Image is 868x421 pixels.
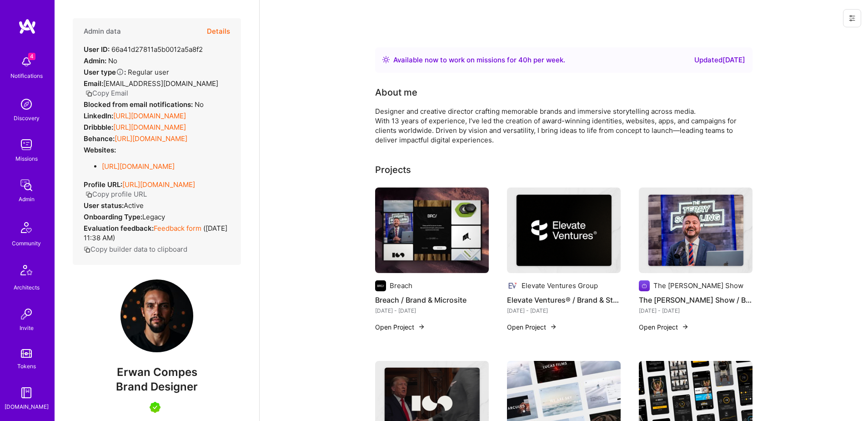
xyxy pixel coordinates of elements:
div: Breach [390,281,412,290]
img: Architects [15,261,37,283]
button: Open Project [507,322,557,332]
div: The [PERSON_NAME] Show [653,281,743,290]
a: [URL][DOMAIN_NAME] [113,123,186,132]
div: Regular user [84,67,169,77]
div: No [84,56,117,66]
img: arrow-right [682,323,689,330]
img: Breach / Brand & Microsite [375,188,489,273]
span: 40 [518,56,527,64]
div: Invite [20,323,34,333]
div: [DATE] - [DATE] [375,306,489,315]
span: legacy [142,213,165,221]
span: 4 [28,53,35,60]
strong: Profile URL: [84,180,122,189]
img: Community [15,217,37,238]
button: Copy Email [85,88,128,98]
strong: Admin: [84,56,106,65]
strong: User ID: [84,45,110,54]
strong: Websites: [84,146,116,154]
i: icon Copy [85,191,92,198]
img: arrow-right [418,323,425,330]
a: Feedback form [154,224,201,233]
strong: Evaluation feedback: [84,224,154,233]
img: A.Teamer in Residence [150,402,161,413]
img: Invite [17,305,35,323]
div: Elevate Ventures Group [522,281,598,290]
img: User Avatar [120,279,193,352]
div: 66a41d27811a5b0012a5a8f2 [84,45,203,54]
i: Help [116,68,124,76]
img: bell [17,53,35,71]
span: [EMAIL_ADDRESS][DOMAIN_NAME] [103,79,218,88]
div: [DATE] - [DATE] [639,306,753,315]
img: Elevate Ventures® / Brand & Storytelling Website [507,188,621,273]
img: The Terry Schilling Show / Brand [639,188,753,273]
img: discovery [17,95,35,113]
a: [URL][DOMAIN_NAME] [113,112,186,120]
div: Designer and creative director crafting memorable brands and immersive storytelling across media.... [375,107,739,145]
img: logo [18,18,36,35]
strong: Blocked from email notifications: [84,100,195,109]
h4: The [PERSON_NAME] Show / Brand [639,294,753,306]
div: Tokens [17,361,36,371]
strong: Onboarding Type: [84,213,142,221]
div: Updated [DATE] [694,55,745,66]
div: Missions [15,154,38,163]
h4: Admin data [84,27,121,36]
div: Admin [19,194,35,204]
strong: User type : [84,68,126,76]
button: Copy builder data to clipboard [84,244,187,254]
span: Brand Designer [116,380,198,393]
button: Open Project [639,322,689,332]
strong: LinkedIn: [84,112,113,120]
div: Projects [375,163,411,177]
div: [DOMAIN_NAME] [5,402,49,411]
img: admin teamwork [17,176,35,194]
div: Discovery [14,113,40,123]
div: About me [375,86,417,99]
a: [URL][DOMAIN_NAME] [122,180,195,189]
div: [DATE] - [DATE] [507,306,621,315]
a: [URL][DOMAIN_NAME] [102,162,175,171]
div: Community [12,238,41,248]
div: Available now to work on missions for h per week . [393,55,565,66]
h4: Elevate Ventures® / Brand & Storytelling Website [507,294,621,306]
button: Copy profile URL [85,189,147,199]
img: Company logo [639,280,650,291]
button: Open Project [375,322,425,332]
img: Company logo [507,280,518,291]
button: Details [207,18,230,45]
a: [URL][DOMAIN_NAME] [115,134,187,143]
span: Active [124,201,144,210]
h4: Breach / Brand & Microsite [375,294,489,306]
img: tokens [21,349,32,358]
strong: Behance: [84,134,115,143]
i: icon Copy [85,90,92,97]
strong: Email: [84,79,103,88]
img: Company logo [375,280,386,291]
img: arrow-right [550,323,557,330]
img: guide book [17,384,35,402]
strong: User status: [84,201,124,210]
img: teamwork [17,136,35,154]
div: Architects [14,283,40,292]
div: Notifications [10,71,43,81]
img: Availability [382,56,390,63]
i: icon Copy [84,246,90,253]
strong: Dribbble: [84,123,113,132]
span: Erwan Compes [73,365,241,379]
div: ( [DATE] 11:38 AM ) [84,223,230,243]
div: No [84,100,204,109]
